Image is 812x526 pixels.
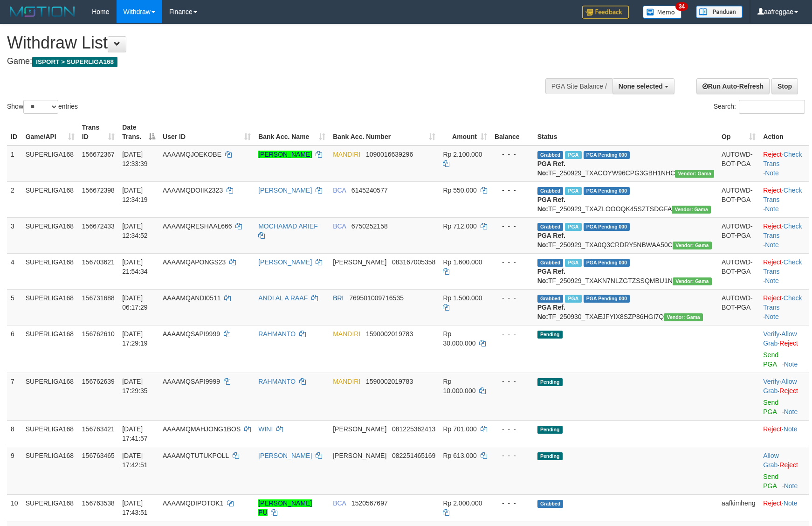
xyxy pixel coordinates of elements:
span: [DATE] 17:42:51 [122,452,148,469]
span: PGA Pending [584,151,630,159]
td: · [759,420,809,447]
td: 9 [7,447,22,494]
a: Reject [763,294,782,302]
span: Rp 2.000.000 [443,499,482,507]
span: Rp 550.000 [443,187,476,194]
span: 156731688 [82,294,115,302]
span: [DATE] 17:29:35 [122,378,148,394]
span: [PERSON_NAME] [333,258,386,266]
span: MANDIRI [333,330,360,338]
th: Action [759,119,809,145]
span: BCA [333,222,346,230]
div: - - - [495,257,530,267]
th: Op: activate to sort column ascending [718,119,759,145]
a: Reject [779,339,798,347]
td: 5 [7,289,22,325]
a: RAHMANTO [258,330,296,338]
span: 156672367 [82,151,115,158]
span: Pending [537,452,563,460]
b: PGA Ref. No: [537,196,565,213]
td: · · [759,181,809,217]
span: Copy 1090016639296 to clipboard [366,151,413,158]
span: Rp 10.000.000 [443,378,475,394]
span: 156703621 [82,258,115,266]
span: [DATE] 06:17:29 [122,294,148,311]
a: Stop [771,78,798,94]
a: Verify [763,330,779,338]
td: · · [759,253,809,289]
span: 156762639 [82,378,115,385]
td: SUPERLIGA168 [22,373,78,420]
span: Rp 712.000 [443,222,476,230]
th: Balance [491,119,534,145]
span: Pending [537,331,563,339]
td: SUPERLIGA168 [22,494,78,521]
button: None selected [612,78,674,94]
a: Note [765,205,779,213]
span: PGA Pending [584,187,630,195]
td: 6 [7,325,22,373]
a: Note [784,408,798,415]
span: [DATE] 12:34:19 [122,187,148,203]
a: [PERSON_NAME] [258,258,312,266]
span: Grabbed [537,295,564,303]
td: TF_250929_TXAZLOOOQK45SZTSDGFA [534,181,718,217]
span: 156763538 [82,499,115,507]
a: Check Trans [763,294,802,311]
span: MANDIRI [333,378,360,385]
span: MANDIRI [333,151,360,158]
img: Feedback.jpg [582,6,629,19]
span: Vendor URL: https://trx31.1velocity.biz [673,242,712,249]
a: Note [765,277,779,284]
a: Note [784,425,798,433]
span: AAAAMQTUTUKPOLL [163,452,229,459]
td: 8 [7,420,22,447]
span: Copy 081225362413 to clipboard [392,425,435,433]
td: aafkimheng [718,494,759,521]
span: Copy 1590002019783 to clipboard [366,330,413,338]
td: SUPERLIGA168 [22,289,78,325]
span: Copy 083167005358 to clipboard [392,258,435,266]
label: Show entries [7,100,78,114]
a: Reject [779,461,798,469]
a: Send PGA [763,399,778,415]
span: · [763,378,797,394]
img: Button%20Memo.svg [643,6,682,19]
a: Reject [763,425,782,433]
td: SUPERLIGA168 [22,217,78,253]
span: Copy 6750252158 to clipboard [351,222,388,230]
td: AUTOWD-BOT-PGA [718,181,759,217]
th: Date Trans.: activate to sort column descending [118,119,159,145]
span: Rp 1.600.000 [443,258,482,266]
a: Send PGA [763,473,778,490]
a: Reject [763,258,782,266]
td: · · [759,145,809,182]
td: 3 [7,217,22,253]
th: Amount: activate to sort column ascending [439,119,491,145]
th: Trans ID: activate to sort column ascending [78,119,118,145]
span: Grabbed [537,500,564,508]
input: Search: [739,100,805,114]
div: - - - [495,329,530,339]
b: PGA Ref. No: [537,304,565,320]
a: Reject [779,387,798,394]
a: Note [784,499,798,507]
span: Vendor URL: https://trx31.1velocity.biz [664,313,703,321]
span: Rp 2.100.000 [443,151,482,158]
a: Send PGA [763,351,778,368]
span: [DATE] 17:43:51 [122,499,148,516]
span: BCA [333,499,346,507]
td: 10 [7,494,22,521]
span: [DATE] 21:54:34 [122,258,148,275]
td: · · [759,325,809,373]
th: User ID: activate to sort column ascending [159,119,255,145]
td: · [759,494,809,521]
span: ISPORT > SUPERLIGA168 [32,57,117,67]
td: SUPERLIGA168 [22,253,78,289]
div: - - - [495,377,530,386]
div: - - - [495,221,530,231]
a: Allow Grab [763,452,778,469]
td: TF_250929_TXA0Q3CRDRY5NBWAA50C [534,217,718,253]
span: 156672398 [82,187,115,194]
span: Copy 1520567697 to clipboard [351,499,388,507]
